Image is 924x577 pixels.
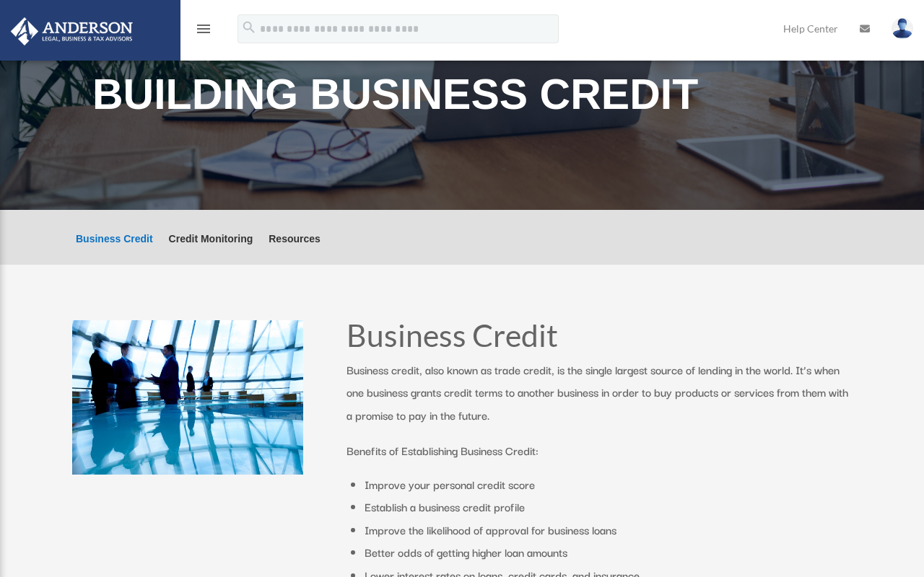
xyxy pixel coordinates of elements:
[195,20,212,38] i: menu
[892,18,913,39] img: User Pic
[365,495,852,519] li: Establish a business credit profile
[269,234,321,265] a: Resources
[76,234,153,265] a: Business Credit
[92,74,832,123] h1: Building Business Credit
[346,439,852,462] p: Benefits of Establishing Business Credit:
[169,234,253,265] a: Credit Monitoring
[365,541,852,564] li: Better odds of getting higher loan amounts
[346,320,852,358] h1: Business Credit
[365,519,852,542] li: Improve the likelihood of approval for business loans
[346,358,852,440] p: Business credit, also known as trade credit, is the single largest source of lending in the world...
[6,17,137,45] img: Anderson Advisors Platinum Portal
[195,25,212,38] a: menu
[241,19,257,35] i: search
[365,473,852,496] li: Improve your personal credit score
[72,320,303,475] img: business people talking in office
